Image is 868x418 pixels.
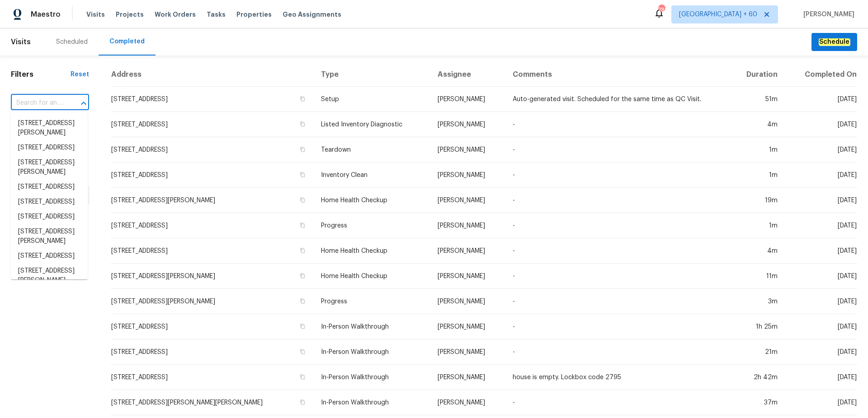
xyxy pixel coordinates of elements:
td: 3m [729,289,785,314]
li: [STREET_ADDRESS] [11,140,88,155]
li: [STREET_ADDRESS][PERSON_NAME] [11,155,88,180]
li: [STREET_ADDRESS][PERSON_NAME] [11,264,88,288]
td: In-Person Walkthrough [314,339,430,365]
td: [STREET_ADDRESS] [111,137,314,163]
span: [PERSON_NAME] [800,10,854,19]
td: 51m [729,87,785,112]
td: [PERSON_NAME] [430,188,505,213]
span: Tasks [207,11,226,18]
td: Home Health Checkup [314,238,430,264]
td: [PERSON_NAME] [430,264,505,289]
span: Visits [86,10,105,19]
li: [STREET_ADDRESS] [11,180,88,195]
td: - [505,289,729,314]
td: - [505,339,729,365]
td: [PERSON_NAME] [430,238,505,264]
td: [STREET_ADDRESS][PERSON_NAME][PERSON_NAME] [111,390,314,415]
td: [PERSON_NAME] [430,390,505,415]
td: [PERSON_NAME] [430,289,505,314]
td: [PERSON_NAME] [430,213,505,238]
div: Scheduled [56,37,88,46]
td: house is empty. Lockbox code 2795 [505,365,729,390]
button: Copy Address [298,322,307,330]
span: [GEOGRAPHIC_DATA] + 60 [679,10,757,19]
th: Completed On [785,63,857,87]
button: Copy Address [298,120,307,128]
td: - [505,137,729,163]
td: 2h 42m [729,365,785,390]
input: Search for an address... [11,96,64,110]
td: 21m [729,339,785,365]
td: - [505,238,729,264]
td: [DATE] [785,213,857,238]
th: Comments [505,63,729,87]
button: Copy Address [298,297,307,305]
td: [DATE] [785,390,857,415]
td: [STREET_ADDRESS][PERSON_NAME] [111,188,314,213]
div: 781 [658,5,665,14]
td: - [505,188,729,213]
button: Copy Address [298,145,307,153]
button: Copy Address [298,221,307,229]
td: - [505,390,729,415]
td: 4m [729,238,785,264]
td: Listed Inventory Diagnostic [314,112,430,137]
td: [DATE] [785,112,857,137]
td: 1m [729,163,785,188]
td: In-Person Walkthrough [314,390,430,415]
td: [PERSON_NAME] [430,87,505,112]
td: [PERSON_NAME] [430,112,505,137]
h1: Filters [11,70,71,79]
td: 1h 25m [729,314,785,339]
td: [PERSON_NAME] [430,137,505,163]
td: [STREET_ADDRESS] [111,339,314,365]
span: Geo Assignments [283,10,341,19]
span: Projects [116,10,144,19]
td: [DATE] [785,137,857,163]
td: 1m [729,213,785,238]
td: [STREET_ADDRESS] [111,238,314,264]
td: 1m [729,137,785,163]
li: [STREET_ADDRESS][PERSON_NAME] [11,116,88,140]
td: 4m [729,112,785,137]
td: [STREET_ADDRESS] [111,314,314,339]
td: [STREET_ADDRESS] [111,213,314,238]
td: [STREET_ADDRESS][PERSON_NAME] [111,264,314,289]
td: [STREET_ADDRESS][PERSON_NAME] [111,289,314,314]
td: [DATE] [785,238,857,264]
td: Auto-generated visit. Scheduled for the same time as QC Visit. [505,87,729,112]
td: - [505,163,729,188]
td: Progress [314,213,430,238]
td: [DATE] [785,188,857,213]
div: Completed [109,37,145,46]
td: In-Person Walkthrough [314,365,430,390]
span: Work Orders [155,10,196,19]
button: Copy Address [298,272,307,280]
td: [DATE] [785,163,857,188]
th: Type [314,63,430,87]
span: Maestro [31,10,61,19]
button: Copy Address [298,373,307,381]
td: 11m [729,264,785,289]
button: Schedule [811,33,857,51]
td: Progress [314,289,430,314]
th: Assignee [430,63,505,87]
button: Copy Address [298,398,307,406]
button: Close [77,97,90,110]
th: Duration [729,63,785,87]
button: Copy Address [298,171,307,179]
div: Reset [71,70,89,79]
td: Home Health Checkup [314,264,430,289]
button: Copy Address [298,95,307,103]
button: Copy Address [298,348,307,356]
td: [PERSON_NAME] [430,365,505,390]
td: Inventory Clean [314,163,430,188]
td: [DATE] [785,339,857,365]
td: [DATE] [785,314,857,339]
td: Home Health Checkup [314,188,430,213]
li: [STREET_ADDRESS] [11,195,88,209]
td: [DATE] [785,87,857,112]
td: - [505,314,729,339]
td: [PERSON_NAME] [430,163,505,188]
button: Copy Address [298,196,307,204]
